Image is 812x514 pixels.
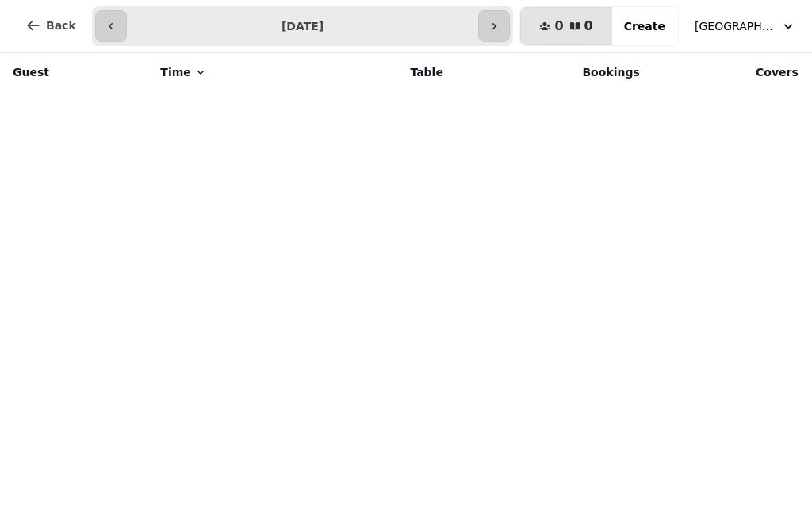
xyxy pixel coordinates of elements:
[624,21,665,32] span: Create
[46,20,76,31] span: Back
[611,7,678,45] button: Create
[453,53,649,91] th: Bookings
[319,53,453,91] th: Table
[695,18,774,34] span: [GEOGRAPHIC_DATA]
[554,20,563,33] span: 0
[520,7,611,45] button: 00
[584,20,593,33] span: 0
[685,12,806,40] button: [GEOGRAPHIC_DATA]
[160,64,206,80] button: Time
[13,6,89,44] button: Back
[160,64,190,80] span: Time
[649,53,808,91] th: Covers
